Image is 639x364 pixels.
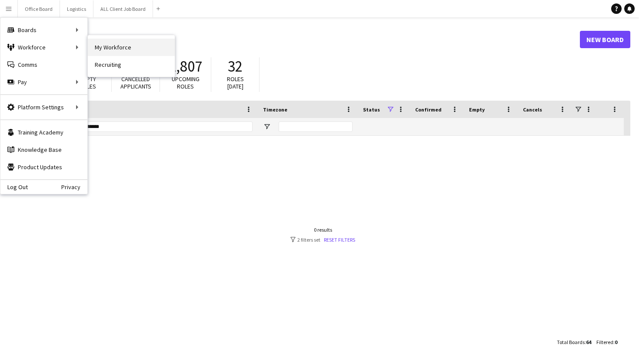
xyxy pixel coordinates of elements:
span: Total Boards [557,339,585,345]
span: Roles [DATE] [227,75,244,90]
div: Boards [0,21,87,39]
span: 1,807 [169,57,202,76]
div: 0 results [290,226,355,233]
a: Log Out [0,184,28,190]
div: : [557,334,591,351]
div: 2 filters set [290,236,355,243]
span: Status [363,106,380,113]
h1: Boards [15,33,580,46]
span: 32 [228,57,243,76]
a: Privacy [61,184,87,190]
span: Cancels [523,106,542,113]
a: Training Academy [0,124,87,141]
div: Platform Settings [0,98,87,116]
span: Cancelled applicants [120,75,151,90]
span: Empty [469,106,485,113]
span: Upcoming roles [172,75,200,90]
div: : [596,334,617,351]
button: ALL Client Job Board [93,0,153,17]
span: Timezone [263,106,287,113]
a: My Workforce [88,39,175,56]
a: New Board [580,31,630,48]
a: Comms [0,56,87,73]
div: Workforce [0,39,87,56]
button: Office Board [18,0,60,17]
a: Knowledge Base [0,141,87,158]
button: Logistics [60,0,93,17]
button: Open Filter Menu [263,123,271,131]
a: Recruiting [88,56,175,73]
a: Product Updates [0,158,87,176]
div: Pay [0,73,87,91]
span: 64 [586,339,591,345]
input: Timezone Filter Input [279,121,353,132]
span: Filtered [596,339,613,345]
span: 0 [615,339,617,345]
a: Reset filters [324,236,355,243]
span: Confirmed [415,106,442,113]
input: Board name Filter Input [36,121,253,132]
